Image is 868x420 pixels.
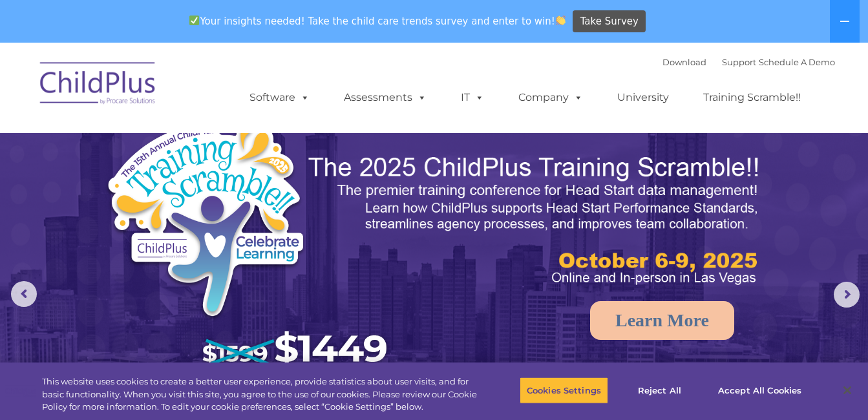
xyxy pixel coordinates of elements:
[189,16,199,25] img: ✅
[448,85,497,110] a: IT
[711,377,809,404] button: Accept All Cookies
[590,301,734,340] a: Learn More
[180,138,235,148] span: Phone number
[331,85,439,110] a: Assessments
[237,85,323,110] a: Software
[580,10,639,33] span: Take Survey
[184,8,571,34] span: Your insights needed! Take the child care trends survey and enter to win!
[662,57,706,67] a: Download
[520,377,608,404] button: Cookies Settings
[505,85,596,110] a: Company
[180,85,219,95] span: Last name
[34,53,163,118] img: ChildPlus by Procare Solutions
[722,57,756,67] a: Support
[833,376,862,404] button: Close
[759,57,835,67] a: Schedule A Demo
[573,10,646,33] a: Take Survey
[604,85,682,110] a: University
[619,377,700,404] button: Reject All
[556,16,566,25] img: 👏
[662,57,835,67] font: |
[690,85,814,110] a: Training Scramble!!
[42,375,478,414] div: This website uses cookies to create a better user experience, provide statistics about user visit...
